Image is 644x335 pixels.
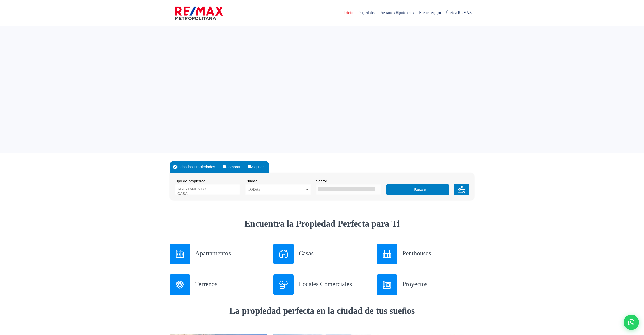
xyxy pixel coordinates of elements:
[229,306,415,316] strong: La propiedad perfecta en la ciudad de tus sueños
[195,249,267,258] h3: Apartamentos
[244,219,400,229] strong: Encuentra la Propiedad Perfecta para Ti
[299,280,371,289] h3: Locales Comerciales
[172,161,220,173] label: Todas las Propiedades
[170,274,267,295] a: Terrenos
[175,6,223,21] img: remax-metropolitana-logo
[173,165,177,169] input: Todas las Propiedades
[342,5,355,20] span: Inicio
[402,280,474,289] h3: Proyectos
[247,161,269,173] label: Alquilar
[377,274,474,295] a: Proyectos
[175,179,205,183] span: Tipo de propiedad
[355,5,378,20] span: Propiedades
[248,165,251,168] input: Alquilar
[170,244,267,264] a: Apartamentos
[377,244,474,264] a: Penthouses
[273,244,371,264] a: Casas
[386,184,449,195] button: Buscar
[177,187,234,191] option: APARTAMENTO
[177,191,234,196] option: CASA
[195,280,267,289] h3: Terrenos
[378,5,417,20] span: Préstamos Hipotecarios
[221,161,246,173] label: Comprar
[273,274,371,295] a: Locales Comerciales
[316,179,327,183] span: Sector
[223,165,226,168] input: Comprar
[402,249,474,258] h3: Penthouses
[299,249,371,258] h3: Casas
[417,5,444,20] span: Nuestro equipo
[245,179,258,183] span: Ciudad
[444,5,474,20] span: Únete a RE/MAX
